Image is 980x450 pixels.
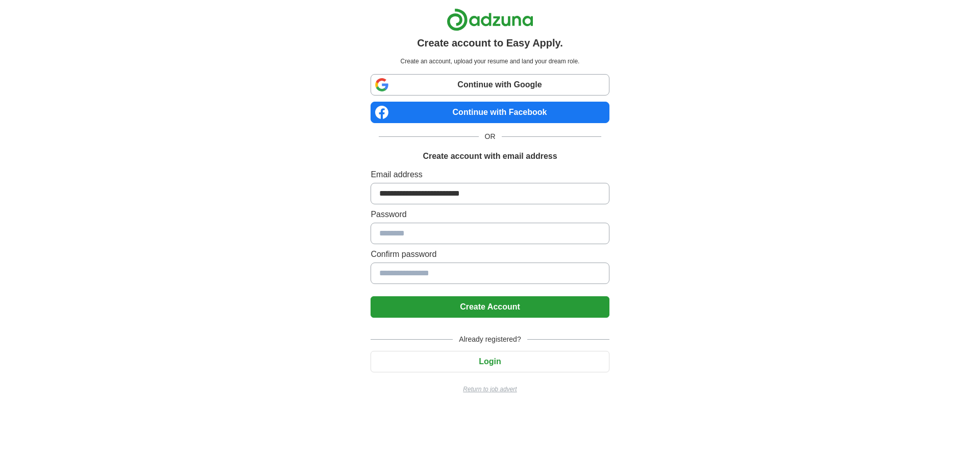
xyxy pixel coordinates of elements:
a: Continue with Google [371,74,609,96]
button: Login [371,351,609,372]
img: Adzuna logo [447,8,533,31]
label: Email address [371,169,609,181]
label: Password [371,208,609,221]
a: Return to job advert [371,385,609,394]
h1: Create account with email address [423,150,557,162]
span: Already registered? [453,334,527,345]
h1: Create account to Easy Apply. [417,35,563,51]
p: Create an account, upload your resume and land your dream role. [373,57,607,66]
button: Create Account [371,296,609,318]
a: Login [371,357,609,366]
label: Confirm password [371,248,609,260]
span: OR [479,131,502,142]
a: Continue with Facebook [371,102,609,123]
